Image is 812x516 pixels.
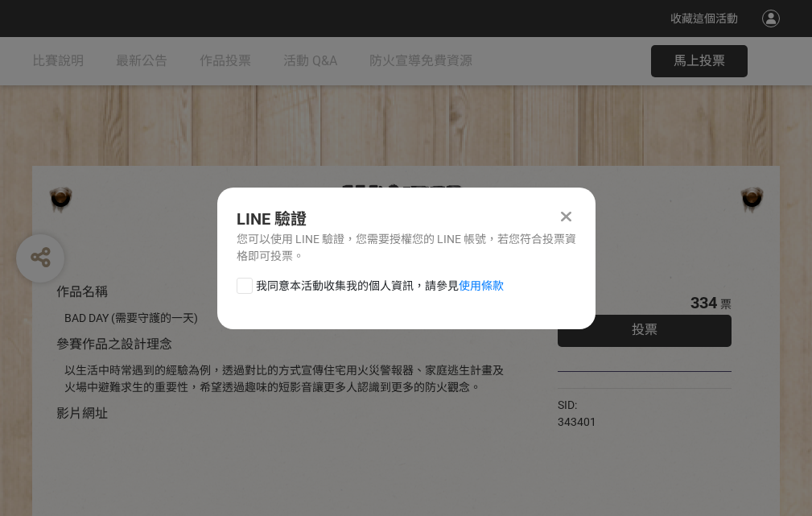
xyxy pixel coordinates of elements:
span: 參賽作品之設計理念 [56,336,172,352]
a: 使用條款 [459,279,504,292]
a: 活動 Q&A [283,37,337,85]
iframe: Facebook Share [600,397,681,413]
span: 影片網址 [56,406,108,421]
span: 收藏這個活動 [670,12,738,25]
span: SID: 343401 [558,398,596,428]
div: 您可以使用 LINE 驗證，您需要授權您的 LINE 帳號，若您符合投票資格即可投票。 [237,231,576,265]
span: 作品名稱 [56,284,108,299]
a: 比賽說明 [32,37,84,85]
span: 334 [690,293,717,312]
a: 最新公告 [116,37,167,85]
a: 防火宣導免費資源 [369,37,472,85]
span: 我同意本活動收集我的個人資訊，請參見 [256,278,504,295]
span: 作品投票 [200,53,251,68]
span: 活動 Q&A [283,53,337,68]
div: 以生活中時常遇到的經驗為例，透過對比的方式宣傳住宅用火災警報器、家庭逃生計畫及火場中避難求生的重要性，希望透過趣味的短影音讓更多人認識到更多的防火觀念。 [64,362,509,396]
span: 馬上投票 [674,53,725,68]
a: 作品投票 [200,37,251,85]
div: LINE 驗證 [237,207,576,231]
span: 最新公告 [116,53,167,68]
span: 投票 [632,322,657,337]
div: BAD DAY (需要守護的一天) [64,310,509,327]
span: 防火宣導免費資源 [369,53,472,68]
button: 馬上投票 [651,45,748,77]
span: 比賽說明 [32,53,84,68]
span: 票 [720,298,732,311]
